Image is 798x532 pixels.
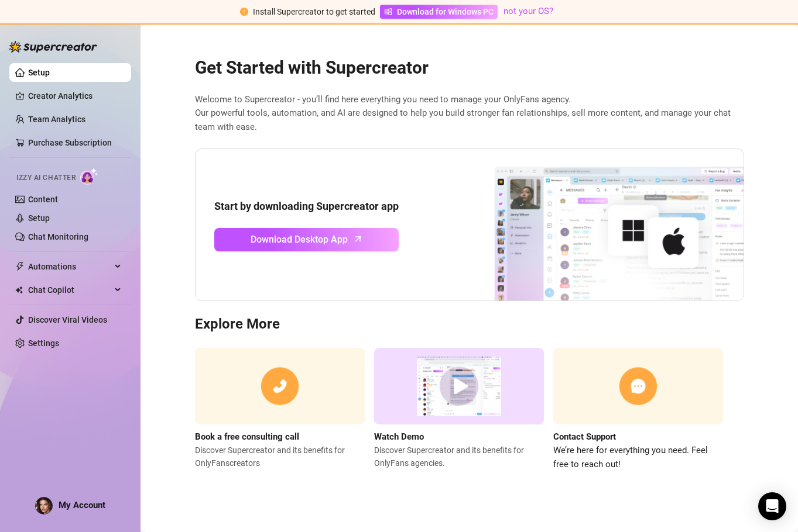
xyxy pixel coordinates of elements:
strong: Book a free consulting call [195,431,299,442]
a: Discover Viral Videos [28,315,107,324]
h2: Get Started with Supercreator [195,57,744,79]
a: Watch DemoDiscover Supercreator and its benefits for OnlyFans agencies. [374,348,544,471]
a: Settings [28,338,59,348]
img: ACg8ocLZ8h5lhIp6w1KYPOhvv10z-yApCd5FiV5wNrWRQmRlD-qtTn8m=s96-c [36,498,52,514]
a: Creator Analytics [28,87,122,105]
strong: Watch Demo [374,431,424,442]
a: Content [28,195,58,204]
a: not your OS? [504,6,553,16]
a: Team Analytics [28,115,85,124]
img: download app [451,149,744,301]
span: Download Desktop App [251,232,348,247]
span: thunderbolt [15,262,25,271]
span: exclamation-circle [240,8,248,16]
div: Open Intercom Messenger [758,492,786,520]
h3: Explore More [195,315,744,334]
a: Book a free consulting callDiscover Supercreator and its benefits for OnlyFanscreators [195,348,365,471]
span: Izzy AI Chatter [16,172,76,184]
span: arrow-up [351,232,365,246]
span: Welcome to Supercreator - you’ll find here everything you need to manage your OnlyFans agency. Ou... [195,93,744,134]
a: Setup [28,68,50,77]
a: Download for Windows PC [380,5,498,19]
a: Chat Monitoring [28,232,88,241]
span: Discover Supercreator and its benefits for OnlyFans agencies. [374,444,544,469]
strong: Contact Support [553,431,616,442]
a: Setup [28,213,50,223]
img: contact support [553,348,723,424]
a: Download Desktop Apparrow-up [214,228,399,251]
img: consulting call [195,348,365,424]
img: supercreator demo [374,348,544,424]
img: Chat Copilot [15,286,23,294]
span: windows [384,8,392,16]
span: Discover Supercreator and its benefits for OnlyFans creators [195,444,365,469]
img: AI Chatter [80,168,98,185]
span: Download for Windows PC [397,5,494,18]
span: We’re here for everything you need. Feel free to reach out! [553,444,723,471]
span: Chat Copilot [28,281,111,299]
span: Install Supercreator to get started [253,7,375,16]
img: logo-BBDzfeDw.svg [9,41,97,53]
strong: Start by downloading Supercreator app [214,200,399,212]
span: Automations [28,257,111,276]
a: Purchase Subscription [28,138,112,147]
span: My Account [59,500,105,510]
